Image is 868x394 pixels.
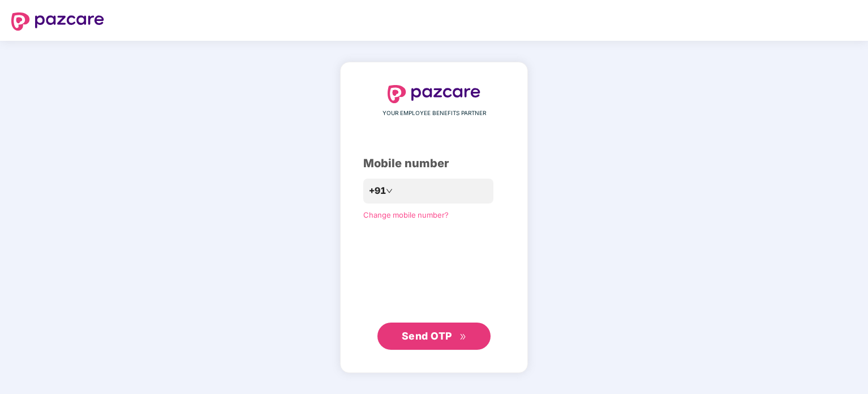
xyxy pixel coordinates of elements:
[11,12,104,31] img: logo
[459,333,467,341] span: double-right
[402,330,452,342] span: Send OTP
[363,210,449,219] a: Change mobile number?
[377,323,491,350] button: Send OTPdouble-right
[363,155,505,172] div: Mobile number
[383,109,486,118] span: YOUR EMPLOYEE BENEFITS PARTNER
[388,85,480,103] img: logo
[369,184,386,198] span: +91
[386,188,393,194] span: down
